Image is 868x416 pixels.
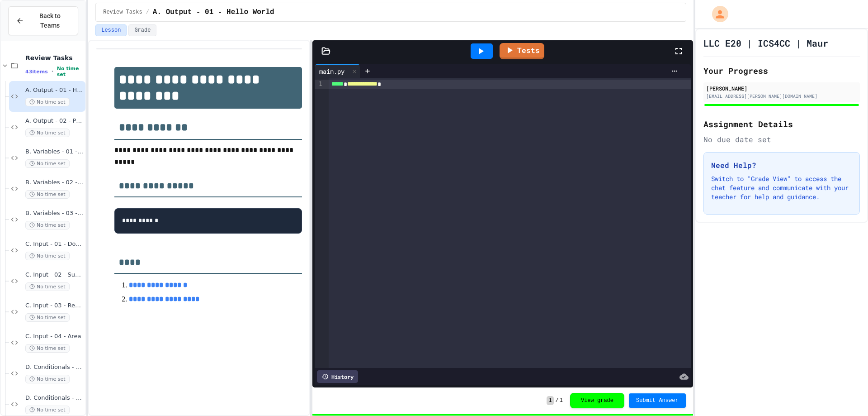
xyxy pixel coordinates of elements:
[706,84,857,92] div: [PERSON_NAME]
[29,11,71,30] span: Back to Teams
[703,37,828,49] h1: LLC E20 | ICS4CC | Maur
[25,375,70,383] span: No time set
[706,93,857,100] div: [EMAIL_ADDRESS][PERSON_NAME][DOMAIN_NAME]
[636,397,679,404] span: Submit Answer
[560,397,563,404] span: 1
[25,271,84,279] span: C. Input - 02 - Sum Four Integers
[500,43,544,59] a: Tests
[703,134,860,145] div: No due date set
[830,380,859,407] iframe: chat widget
[711,160,852,171] h3: Need Help?
[25,159,70,168] span: No time set
[25,240,84,248] span: C. Input - 01 - Double The Number
[793,340,859,379] iframe: chat widget
[25,313,70,322] span: No time set
[703,64,860,77] h2: Your Progress
[25,117,84,125] span: A. Output - 02 - Print Diamond Shape
[315,80,324,89] div: 1
[8,6,78,35] button: Back to Teams
[153,7,274,18] span: A. Output - 01 - Hello World
[57,66,84,77] span: No time set
[25,282,70,291] span: No time set
[146,9,149,16] span: /
[703,118,860,130] h2: Assignment Details
[25,406,70,414] span: No time set
[711,174,852,201] p: Switch to "Grade View" to access the chat feature and communicate with your teacher for help and ...
[25,54,84,62] span: Review Tasks
[25,190,70,199] span: No time set
[25,333,84,340] span: C. Input - 04 - Area
[25,394,84,402] span: D. Conditionals - 02 - Max Integer
[315,67,349,76] div: main.py
[317,370,358,383] div: History
[556,397,559,404] span: /
[570,393,624,408] button: View grade
[25,363,84,371] span: D. Conditionals - 01 - Old Enough to Drive?
[25,148,84,156] span: B. Variables - 01 - Print Values
[95,24,127,36] button: Lesson
[25,69,48,75] span: 43 items
[25,344,70,353] span: No time set
[128,24,156,36] button: Grade
[103,9,142,16] span: Review Tasks
[315,64,360,78] div: main.py
[703,4,731,24] div: My Account
[25,252,70,260] span: No time set
[25,221,70,230] span: No time set
[52,68,53,75] span: •
[25,210,84,217] span: B. Variables - 03 - Calculate
[629,393,686,408] button: Submit Answer
[25,179,84,186] span: B. Variables - 02 - Describe Person
[25,302,84,310] span: C. Input - 03 - Read Name
[25,129,70,137] span: No time set
[25,98,70,106] span: No time set
[547,396,553,405] span: 1
[25,86,84,94] span: A. Output - 01 - Hello World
